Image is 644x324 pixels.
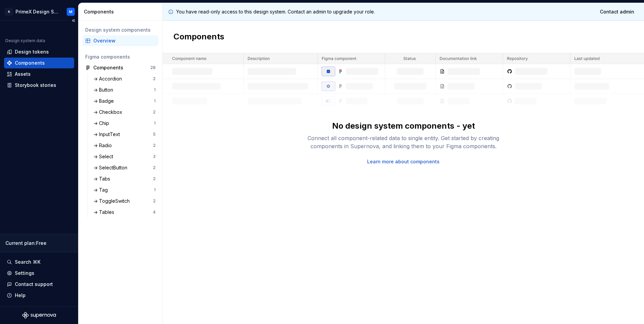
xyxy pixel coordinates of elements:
[91,140,158,151] a: -> Radio2
[93,198,132,204] div: -> ToggleSwitch
[91,173,158,184] a: -> Tabs2
[153,209,156,215] div: 4
[332,121,475,131] div: No design system components - yet
[154,187,156,193] div: 1
[91,162,158,173] a: -> SelectButton2
[173,31,224,42] h2: Components
[83,62,158,73] a: Components28
[4,268,74,279] a: Settings
[153,76,156,82] div: 2
[15,281,53,288] div: Contact support
[84,8,160,15] div: Components
[93,153,116,160] div: -> Select
[153,132,156,137] div: 5
[153,176,156,182] div: 2
[93,64,123,71] div: Components
[15,60,45,66] div: Components
[600,8,634,15] span: Contact admin
[91,129,158,140] a: -> InputText5
[4,58,74,68] a: Components
[1,4,77,19] button: APrimeX Design SystemM
[91,107,158,118] a: -> Checkbox2
[176,8,375,15] p: You have read-only access to this design system. Contact an admin to upgrade your role.
[85,54,156,60] div: Figma components
[153,143,156,148] div: 2
[93,109,125,116] div: -> Checkbox
[15,71,31,77] div: Assets
[5,38,45,43] div: Design system data
[4,279,74,290] button: Contact support
[69,16,78,25] button: Collapse sidebar
[93,175,113,182] div: -> Tabs
[595,6,639,18] a: Contact admin
[4,46,74,57] a: Design tokens
[93,37,156,44] div: Overview
[93,131,123,138] div: -> InputText
[91,118,158,129] a: -> Chip1
[15,48,49,55] div: Design tokens
[91,151,158,162] a: -> Select3
[91,207,158,218] a: -> Tables4
[5,8,13,16] div: A
[15,82,56,89] div: Storybook stories
[4,80,74,91] a: Storybook stories
[153,165,156,170] div: 2
[367,158,440,165] a: Learn more about components
[91,185,158,195] a: -> Tag1
[83,35,158,46] a: Overview
[22,312,56,319] svg: Supernova Logo
[93,142,115,149] div: -> Radio
[93,187,110,193] div: -> Tag
[15,259,40,265] div: Search ⌘K
[15,270,34,277] div: Settings
[93,120,112,127] div: -> Chip
[69,9,72,14] div: M
[154,98,156,104] div: 1
[4,257,74,267] button: Search ⌘K
[91,196,158,206] a: -> ToggleSwitch2
[154,121,156,126] div: 1
[15,8,59,15] div: PrimeX Design System
[153,154,156,159] div: 3
[85,27,156,33] div: Design system components
[150,65,156,70] div: 28
[296,134,511,150] div: Connect all component-related data to single entity. Get started by creating components in Supern...
[93,164,130,171] div: -> SelectButton
[153,109,156,115] div: 2
[15,292,26,299] div: Help
[91,73,158,84] a: -> Accordion2
[91,85,158,95] a: -> Button1
[93,87,116,93] div: -> Button
[4,290,74,301] button: Help
[4,69,74,79] a: Assets
[93,75,125,82] div: -> Accordion
[91,96,158,106] a: -> Badge1
[93,209,117,216] div: -> Tables
[93,98,117,104] div: -> Badge
[154,87,156,93] div: 1
[5,240,73,247] div: Current plan : Free
[153,198,156,204] div: 2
